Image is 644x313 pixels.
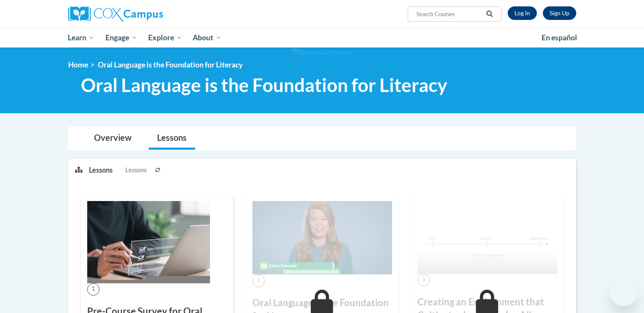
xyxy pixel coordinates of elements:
[87,283,100,296] span: 1
[68,33,94,43] span: Learn
[63,28,100,48] a: Learn
[149,127,195,150] a: Lessons
[252,201,392,275] img: Course Image
[292,48,352,57] img: Section background
[125,165,146,175] span: Lessons
[68,60,88,69] a: Home
[536,29,583,47] a: En español
[187,28,227,48] a: About
[610,279,637,306] iframe: Button to launch messaging window
[252,274,265,287] span: 2
[417,201,557,274] img: Course Image
[55,28,589,48] div: Main menu
[415,9,483,19] input: Search Courses
[508,6,537,20] a: Log In
[81,74,447,96] span: Oral Language is the Foundation for Literacy
[68,6,163,22] img: Cox Campus
[98,60,243,69] span: Oral Language is the Foundation for Literacy
[89,165,113,175] p: Lessons
[148,33,182,43] span: Explore
[86,127,140,150] a: Overview
[68,6,229,22] a: Cox Campus
[87,201,210,283] img: Course Image
[100,28,143,48] a: Engage
[542,33,577,42] span: En español
[483,9,496,19] button: Search
[105,33,137,43] span: Engage
[417,274,430,286] span: 3
[143,28,188,48] a: Explore
[193,33,221,43] span: About
[543,6,576,20] a: Register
